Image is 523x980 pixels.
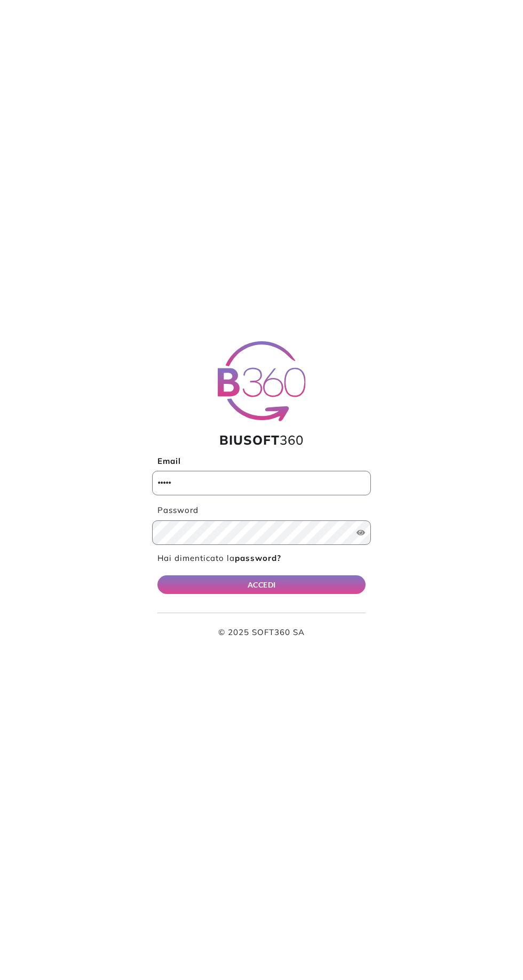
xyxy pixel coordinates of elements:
label: Password [152,504,371,517]
p: © 2025 SOFT360 SA [157,626,366,639]
b: password? [235,553,281,563]
h1: 360 [152,432,371,448]
button: ACCEDI [157,575,366,594]
a: Hai dimenticato lapassword? [157,553,281,563]
b: Email [157,456,181,466]
span: BIUSOFT [219,432,280,448]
